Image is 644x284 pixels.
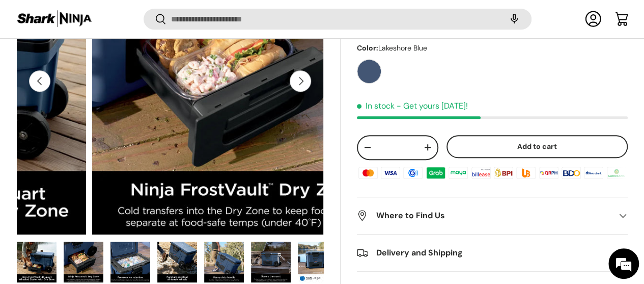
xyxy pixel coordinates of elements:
[425,165,447,180] img: grabpay
[53,57,171,70] div: Leave a message
[469,165,492,180] img: billease
[167,5,191,30] div: Minimize live chat window
[498,8,530,31] speech-search-button: Search by voice
[379,165,402,180] img: visa
[538,165,560,180] img: qrph
[492,165,515,180] img: bpi
[446,135,628,158] button: Add to cart
[16,9,93,29] img: Shark Ninja Philippines
[64,242,103,282] img: Ninja FrostVault™ 45qt Wheeled Cooler
[357,165,379,180] img: master
[515,165,537,180] img: ubp
[21,80,178,183] span: We are offline. Please leave us a message.
[605,165,628,180] img: landbank
[378,43,427,53] span: Lakeshore Blue
[447,165,469,180] img: maya
[582,165,605,180] img: metrobank
[357,43,427,54] legend: Color:
[157,242,197,282] img: Ninja FrostVault™ 45qt Wheeled Cooler
[251,242,291,282] img: Ninja FrostVault™ 45qt Wheeled Cooler
[357,235,628,271] summary: Delivery and Shipping
[357,197,628,234] summary: Where to Find Us
[5,182,194,217] textarea: Type your message and click 'Submit'
[298,242,338,282] img: Ninja FrostVault™ 45qt Wheeled Cooler
[560,165,582,180] img: bdo
[357,210,611,222] h2: Where to Find Us
[204,242,244,282] img: Ninja FrostVault™ 45qt Wheeled Cooler
[357,247,611,259] h2: Delivery and Shipping
[357,100,395,111] span: In stock
[110,242,150,282] img: Ninja FrostVault™ 45qt Wheeled Cooler
[397,100,468,111] p: - Get yours [DATE]!
[402,165,424,180] img: gcash
[149,217,185,231] em: Submit
[17,242,57,282] img: Ninja FrostVault™ 45qt Wheeled Cooler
